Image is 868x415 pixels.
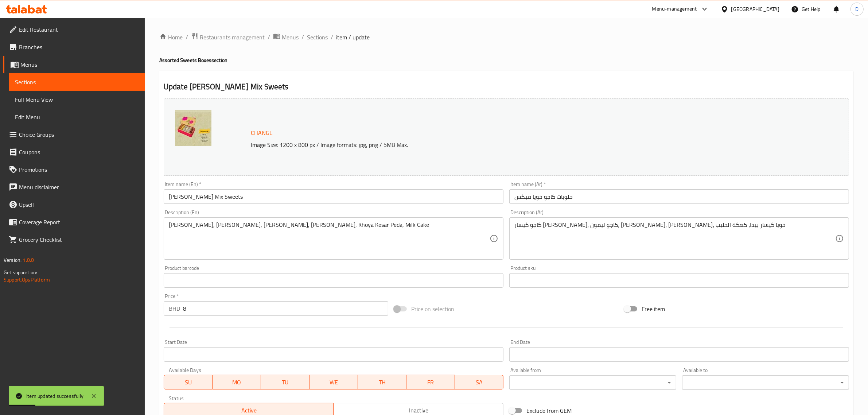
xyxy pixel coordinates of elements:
[20,60,139,69] span: Menus
[19,200,139,209] span: Upsell
[19,130,139,139] span: Choice Groups
[164,375,213,389] button: SU
[19,165,139,174] span: Promotions
[159,33,183,42] a: Home
[175,110,211,146] img: Box_Kaju_Khoya_Mix638651046644884022.jpg
[23,255,34,265] span: 1.0.0
[186,33,188,42] li: /
[215,377,258,388] span: MO
[331,33,333,42] li: /
[406,375,455,389] button: FR
[19,43,139,51] span: Branches
[19,148,139,156] span: Coupons
[261,375,310,389] button: TU
[167,377,210,388] span: SU
[15,113,139,121] span: Edit Menu
[9,91,145,108] a: Full Menu View
[159,57,853,64] h4: Assorted Sweets Boxes section
[336,33,370,42] span: item / update
[248,140,745,149] p: Image Size: 1200 x 800 px / Image formats: jpg, png / 5MB Max.
[509,189,849,204] input: Enter name Ar
[200,33,265,42] span: Restaurants management
[3,21,145,38] a: Edit Restaurant
[310,375,358,389] button: WE
[19,25,139,34] span: Edit Restaurant
[4,275,50,284] a: Support.OpsPlatform
[3,178,145,196] a: Menu disclaimer
[19,218,139,226] span: Coverage Report
[411,305,454,313] span: Price on selection
[361,377,404,388] span: TH
[731,5,779,13] div: [GEOGRAPHIC_DATA]
[169,221,490,256] textarea: [PERSON_NAME], [PERSON_NAME], [PERSON_NAME], [PERSON_NAME], Khoya Kesar Peda, Milk Cake
[251,128,273,138] span: Change
[19,183,139,191] span: Menu disclaimer
[268,33,270,42] li: /
[191,32,265,42] a: Restaurants management
[3,143,145,161] a: Coupons
[3,56,145,73] a: Menus
[9,108,145,126] a: Edit Menu
[248,125,276,140] button: Change
[3,196,145,213] a: Upsell
[358,375,406,389] button: TH
[273,32,299,42] a: Menus
[3,126,145,143] a: Choice Groups
[26,392,83,400] div: Item updated successfully
[526,406,572,415] span: Exclude from GEM
[455,375,503,389] button: SA
[3,38,145,56] a: Branches
[164,189,503,204] input: Enter name En
[213,375,261,389] button: MO
[855,5,859,13] span: D
[307,33,328,42] a: Sections
[301,33,304,42] li: /
[509,273,849,288] input: Please enter product sku
[682,375,849,390] div: ​
[409,377,452,388] span: FR
[312,377,355,388] span: WE
[164,273,503,288] input: Please enter product barcode
[3,231,145,248] a: Grocery Checklist
[458,377,501,388] span: SA
[4,255,22,265] span: Version:
[509,375,676,390] div: ​
[282,33,299,42] span: Menus
[15,95,139,104] span: Full Menu View
[169,304,180,313] p: BHD
[264,377,307,388] span: TU
[15,78,139,86] span: Sections
[652,5,697,13] div: Menu-management
[9,73,145,91] a: Sections
[19,235,139,244] span: Grocery Checklist
[642,305,665,313] span: Free item
[514,221,835,256] textarea: كاجو كيسار [PERSON_NAME]، كاجو ليمون، [PERSON_NAME]، [PERSON_NAME]، خويا كيسار بيدا، كعكة الحليب
[183,301,388,316] input: Please enter price
[3,213,145,231] a: Coverage Report
[164,81,849,92] h2: Update [PERSON_NAME] Mix Sweets
[4,268,37,277] span: Get support on:
[159,32,853,42] nav: breadcrumb
[3,161,145,178] a: Promotions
